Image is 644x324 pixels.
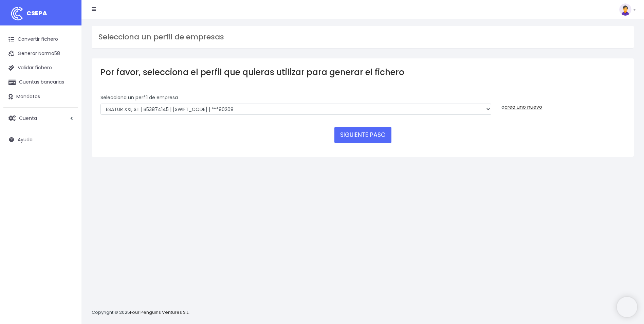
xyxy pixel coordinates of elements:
span: Ayuda [18,136,33,143]
img: profile [619,3,631,16]
a: Four Penguins Ventures S.L. [130,309,189,316]
a: Generar Norma58 [3,47,78,61]
a: Ayuda [3,132,78,147]
a: Validar fichero [3,61,78,75]
a: Cuentas bancarias [3,75,78,89]
span: Cuenta [19,114,37,121]
div: o [501,94,625,111]
a: Mandatos [3,90,78,104]
a: crea uno nuevo [504,104,542,110]
button: SIGUIENTE PASO [334,127,391,143]
p: Copyright © 2025 . [92,309,190,316]
span: CSEPA [26,9,47,17]
img: logo [8,5,25,22]
h3: Por favor, selecciona el perfil que quieras utilizar para generar el fichero [100,67,625,77]
h3: Selecciona un perfil de empresas [98,33,627,41]
label: Selecciona un perfíl de empresa [100,94,178,101]
a: Convertir fichero [3,32,78,47]
a: Cuenta [3,111,78,125]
